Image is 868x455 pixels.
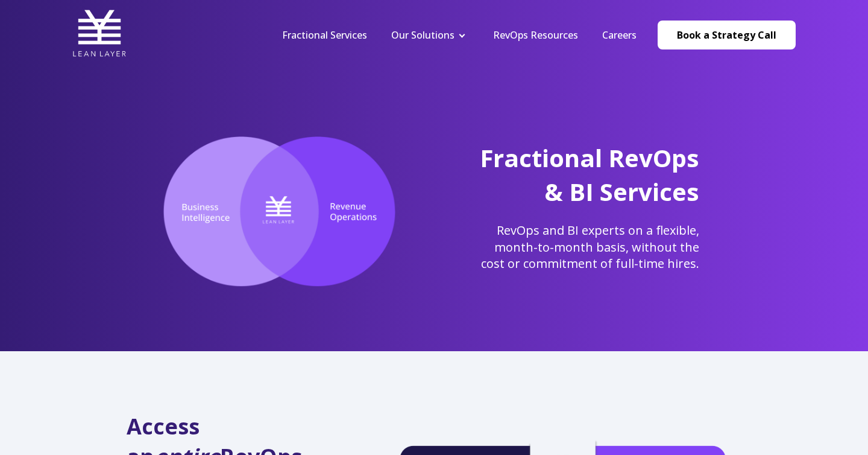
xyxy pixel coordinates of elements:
span: RevOps and BI experts on a flexible, month-to-month basis, without the cost or commitment of full... [481,222,699,272]
a: Our Solutions [391,28,454,42]
a: RevOps Resources [493,28,578,42]
a: Careers [602,28,637,42]
a: Book a Strategy Call [658,21,796,49]
img: Lean Layer, the intersection of RevOps and Business Intelligence [145,136,414,288]
div: Navigation Menu [270,28,649,42]
img: Lean Layer Logo [72,6,127,60]
a: Fractional Services [282,28,367,42]
span: Fractional RevOps & BI Services [480,141,699,208]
